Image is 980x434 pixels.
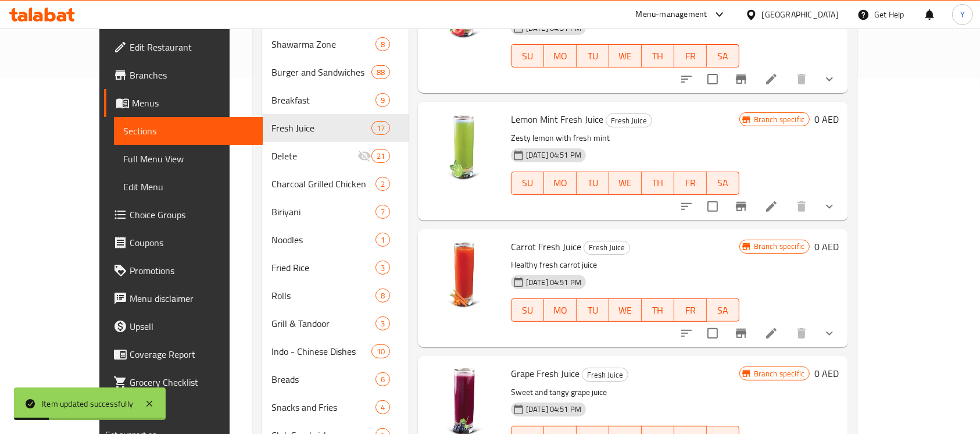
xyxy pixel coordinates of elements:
[271,121,371,135] span: Fresh Juice
[636,8,707,22] div: Menu-management
[130,264,254,278] span: Promotions
[371,121,390,135] div: items
[511,385,739,400] p: Sweet and tangy grape juice
[104,229,263,257] a: Coupons
[371,65,390,79] div: items
[521,150,586,161] span: [DATE] 04:51 PM
[104,201,263,229] a: Choice Groups
[262,226,409,254] div: Noodles1
[271,205,375,219] span: Biriyani
[262,393,409,421] div: Snacks and Fries4
[511,258,739,272] p: Healthy fresh carrot juice
[271,93,375,107] div: Breakfast
[123,180,254,194] span: Edit Menu
[516,175,539,191] span: SU
[375,177,390,191] div: items
[262,114,409,142] div: Fresh Juice17
[577,44,609,67] button: TU
[271,289,375,303] div: Rolls
[700,194,725,219] span: Select to update
[727,193,755,220] button: Branch-specific-item
[371,149,390,163] div: items
[544,172,577,195] button: MO
[762,8,839,21] div: [GEOGRAPHIC_DATA]
[549,302,572,319] span: MO
[544,298,577,322] button: MO
[104,257,263,284] a: Promotions
[271,233,375,247] span: Noodles
[674,172,707,195] button: FR
[262,365,409,393] div: Breads6
[511,365,580,382] span: Grape Fresh Juice
[788,65,816,93] button: delete
[104,284,263,312] a: Menu disclaimer
[271,149,357,163] span: Delete
[262,282,409,310] div: Rolls8
[375,233,390,247] div: items
[581,175,605,191] span: TU
[130,40,254,54] span: Edit Restaurant
[814,239,839,255] h6: 0 AED
[375,37,390,51] div: items
[271,37,375,51] span: Shawarma Zone
[764,72,778,86] a: Edit menu item
[764,326,778,340] a: Edit menu item
[581,48,605,65] span: TU
[822,326,836,340] svg: Show Choices
[271,177,375,191] span: Charcoal Grilled Chicken
[375,93,390,107] div: items
[749,241,809,252] span: Branch specific
[262,142,409,170] div: Delete21
[130,236,254,250] span: Coupons
[375,316,390,330] div: items
[262,337,409,365] div: Indo - Chinese Dishes10
[376,374,389,385] span: 6
[642,44,674,67] button: TH
[271,400,375,414] span: Snacks and Fries
[104,312,263,340] a: Upsell
[262,86,409,114] div: Breakfast9
[104,340,263,368] a: Coverage Report
[427,111,502,186] img: Lemon Mint Fresh Juice
[376,262,389,273] span: 3
[679,175,702,191] span: FR
[711,302,735,319] span: SA
[104,33,263,61] a: Edit Restaurant
[673,193,700,220] button: sort-choices
[375,261,390,275] div: items
[511,111,603,128] span: Lemon Mint Fresh Juice
[376,95,389,106] span: 9
[262,198,409,226] div: Biriyani7
[707,172,739,195] button: SA
[376,402,389,413] span: 4
[609,44,642,67] button: WE
[707,298,739,322] button: SA
[271,372,375,386] span: Breads
[271,65,371,79] span: Burger and Sandwiches
[375,205,390,219] div: items
[749,114,809,125] span: Branch specific
[262,310,409,337] div: Grill & Tandoor3
[646,175,670,191] span: TH
[262,30,409,58] div: Shawarma Zone8
[816,319,843,347] button: show more
[271,261,375,275] span: Fried Rice
[376,290,389,301] span: 8
[679,48,702,65] span: FR
[427,239,502,313] img: Carrot Fresh Juice
[614,48,637,65] span: WE
[104,368,263,396] a: Grocery Checklist
[114,173,263,201] a: Edit Menu
[614,175,637,191] span: WE
[521,277,586,288] span: [DATE] 04:51 PM
[577,172,609,195] button: TU
[584,241,630,255] div: Fresh Juice
[814,111,839,127] h6: 0 AED
[357,149,371,163] svg: Inactive section
[114,145,263,173] a: Full Menu View
[582,368,628,382] div: Fresh Juice
[816,193,843,220] button: show more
